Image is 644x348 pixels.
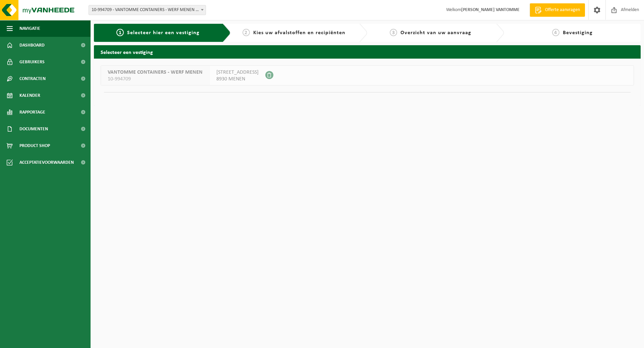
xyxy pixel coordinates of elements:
[19,87,40,104] span: Kalender
[19,20,40,37] span: Navigatie
[461,7,520,12] strong: [PERSON_NAME] VANTOMME
[400,30,471,36] span: Overzicht van uw aanvraag
[19,54,45,70] span: Gebruikers
[19,70,46,87] span: Contracten
[19,121,48,137] span: Documenten
[127,30,200,36] span: Selecteer hier een vestiging
[552,29,559,36] span: 4
[216,76,259,82] span: 8930 MENEN
[19,104,45,121] span: Rapportage
[530,3,585,17] a: Offerte aanvragen
[19,154,74,171] span: Acceptatievoorwaarden
[19,137,50,154] span: Product Shop
[563,30,593,36] span: Bevestiging
[89,5,206,15] span: 10-994709 - VANTOMME CONTAINERS - WERF MENEN - MENEN
[543,7,582,13] span: Offerte aanvragen
[19,37,45,54] span: Dashboard
[253,30,345,36] span: Kies uw afvalstoffen en recipiënten
[390,29,397,36] span: 3
[89,5,206,15] span: 10-994709 - VANTOMME CONTAINERS - WERF MENEN - MENEN
[116,29,124,36] span: 1
[94,45,641,58] h2: Selecteer een vestiging
[243,29,250,36] span: 2
[108,69,203,76] span: VANTOMME CONTAINERS - WERF MENEN
[108,76,203,82] span: 10-994709
[216,69,259,76] span: [STREET_ADDRESS]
